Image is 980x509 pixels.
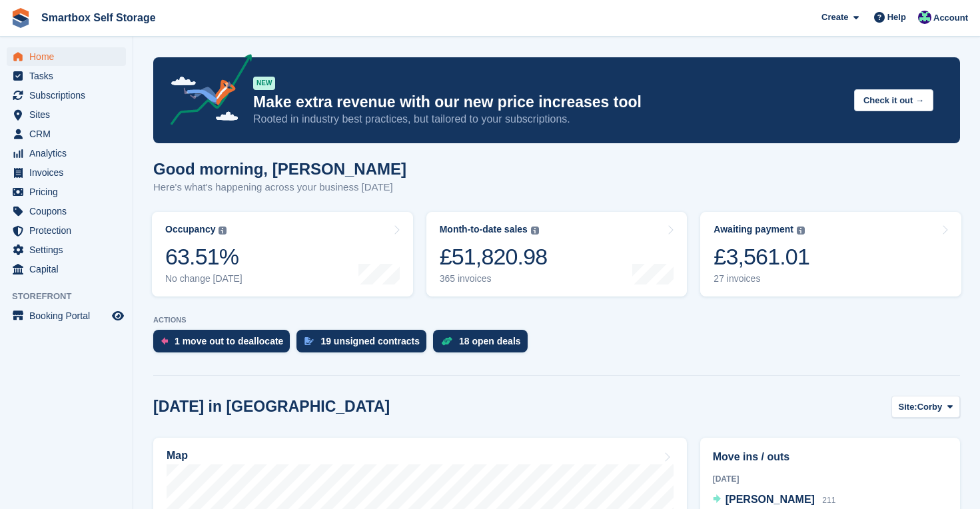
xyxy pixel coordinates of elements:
img: deal-1b604bf984904fb50ccaf53a9ad4b4a5d6e5aea283cecdc64d6e3604feb123c2.svg [441,336,452,346]
span: Home [29,47,109,66]
div: 27 invoices [714,273,809,284]
span: Coupons [29,202,109,221]
a: 1 move out to deallocate [153,330,296,359]
img: icon-info-grey-7440780725fd019a000dd9b08b2336e03edf1995a4989e88bcd33f0948082b44.svg [219,227,227,235]
p: Here's what's happening across your business [DATE] [153,180,406,195]
a: menu [7,86,126,105]
div: No change [DATE] [165,273,243,284]
div: 19 unsigned contracts [320,336,420,346]
h2: [DATE] in [GEOGRAPHIC_DATA] [153,398,390,416]
div: £51,820.98 [440,243,548,270]
div: Month-to-date sales [440,224,528,235]
div: Occupancy [165,224,215,235]
div: NEW [253,77,275,90]
h2: Move ins / outs [713,449,947,465]
span: Help [887,11,906,24]
a: [PERSON_NAME] 211 [713,492,836,509]
span: Sites [29,105,109,124]
a: menu [7,221,126,240]
span: Protection [29,221,109,240]
a: menu [7,105,126,124]
div: [DATE] [713,473,947,485]
p: Rooted in industry best practices, but tailored to your subscriptions. [253,112,843,127]
button: Check it out → [854,89,933,111]
img: price-adjustments-announcement-icon-8257ccfd72463d97f412b2fc003d46551f7dbcb40ab6d574587a9cd5c0d94... [159,54,252,130]
a: Preview store [110,308,126,324]
button: Site: Corby [891,396,960,418]
img: stora-icon-8386f47178a22dfd0bd8f6a31ec36ba5ce8667c1dd55bd0f319d3a0aa187defe.svg [11,8,31,28]
span: Settings [29,241,109,259]
a: Month-to-date sales £51,820.98 365 invoices [426,212,688,296]
a: Smartbox Self Storage [36,7,161,29]
span: Capital [29,260,109,278]
span: Analytics [29,144,109,163]
a: 19 unsigned contracts [296,330,433,359]
h2: Map [167,450,188,462]
span: Create [821,11,848,24]
a: menu [7,260,126,278]
div: 18 open deals [459,336,521,346]
span: Booking Portal [29,306,109,325]
span: Account [933,11,968,25]
a: menu [7,47,126,66]
span: Site: [899,400,917,414]
div: 365 invoices [440,273,548,284]
img: contract_signature_icon-13c848040528278c33f63329250d36e43548de30e8caae1d1a13099fd9432cc5.svg [304,337,314,345]
div: Awaiting payment [714,224,793,235]
a: menu [7,144,126,163]
a: menu [7,67,126,85]
p: ACTIONS [153,316,960,324]
a: Occupancy 63.51% No change [DATE] [152,212,413,296]
a: 18 open deals [433,330,534,359]
h1: Good morning, [PERSON_NAME] [153,160,406,178]
span: Pricing [29,183,109,201]
img: Roger Canham [918,11,931,24]
span: Corby [917,400,943,414]
p: Make extra revenue with our new price increases tool [253,93,843,112]
div: 63.51% [165,243,243,270]
span: 211 [822,496,835,505]
a: menu [7,163,126,182]
div: £3,561.01 [714,243,809,270]
img: move_outs_to_deallocate_icon-f764333ba52eb49d3ac5e1228854f67142a1ed5810a6f6cc68b1a99e826820c5.svg [161,337,168,345]
div: 1 move out to deallocate [175,336,283,346]
a: Awaiting payment £3,561.01 27 invoices [700,212,961,296]
span: Storefront [12,290,133,303]
span: [PERSON_NAME] [726,494,815,505]
span: CRM [29,125,109,143]
img: icon-info-grey-7440780725fd019a000dd9b08b2336e03edf1995a4989e88bcd33f0948082b44.svg [797,227,805,235]
a: menu [7,183,126,201]
a: menu [7,125,126,143]
a: menu [7,241,126,259]
a: menu [7,202,126,221]
span: Subscriptions [29,86,109,105]
span: Invoices [29,163,109,182]
a: menu [7,306,126,325]
img: icon-info-grey-7440780725fd019a000dd9b08b2336e03edf1995a4989e88bcd33f0948082b44.svg [531,227,539,235]
span: Tasks [29,67,109,85]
